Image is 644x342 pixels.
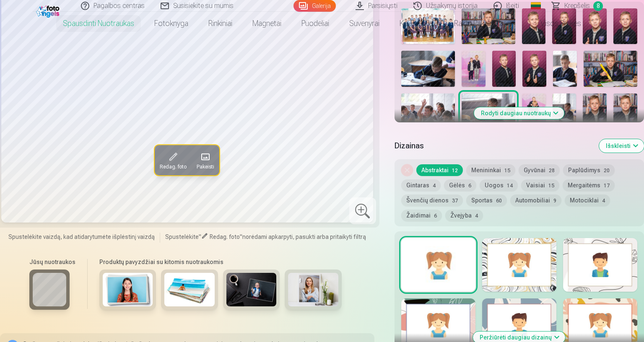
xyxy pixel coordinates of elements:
[553,198,556,204] span: 9
[468,183,471,189] span: 6
[564,1,590,11] span: Krepšelis
[517,12,591,35] a: Visos prekės
[504,168,510,174] span: 15
[433,183,436,189] span: 4
[474,107,564,119] button: Rodyti daugiau nuotraukų
[53,12,144,35] a: Spausdinti nuotraukas
[36,3,62,18] img: /fa2
[599,139,644,153] button: Išskleisti
[563,179,615,191] button: Mergaitėms17
[144,12,198,35] a: Fotoknyga
[434,213,437,219] span: 6
[496,198,502,204] span: 60
[240,233,242,240] span: "
[452,198,458,204] span: 37
[155,145,192,175] button: Redag. foto
[510,194,561,206] button: Automobiliai9
[466,164,515,176] button: Menininkai15
[8,233,155,241] span: Spustelėkite vaizdą, kad atidarytumėte išplėstinį vaizdą
[475,213,478,219] span: 4
[160,163,187,170] span: Redag. foto
[452,168,458,174] span: 12
[395,140,592,152] h5: Dizainas
[165,233,199,240] span: Spustelėkite
[416,164,463,176] button: Abstraktai12
[593,1,603,11] span: 8
[401,210,442,221] button: Žaidimai6
[445,210,483,221] button: Žvejyba4
[444,12,517,35] a: Raktų pakabukas
[401,179,441,191] button: Gintaras4
[604,183,610,189] span: 17
[519,164,560,176] button: Gyvūnai28
[390,12,444,35] a: Kalendoriai
[339,12,390,35] a: Suvenyrai
[549,168,555,174] span: 28
[604,168,610,174] span: 20
[480,179,518,191] button: Uogos14
[444,179,476,191] button: Gėlės6
[242,233,366,240] span: norėdami apkarpyti, pasukti arba pritaikyti filtrą
[197,163,214,170] span: Pakeisti
[242,12,291,35] a: Magnetai
[192,145,219,175] button: Pakeisti
[401,194,463,206] button: Švenčių dienos37
[521,179,559,191] button: Vaisiai15
[548,183,554,189] span: 15
[198,12,242,35] a: Rinkiniai
[565,194,610,206] button: Motociklai4
[96,258,345,266] h6: Produktų pavyzdžiai su kitomis nuotraukomis
[507,183,513,189] span: 14
[210,233,240,240] span: Redag. foto
[199,233,201,240] span: "
[466,194,507,206] button: Sportas60
[29,258,75,266] h6: Jūsų nuotraukos
[602,198,605,204] span: 4
[291,12,339,35] a: Puodeliai
[563,164,615,176] button: Paplūdimys20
